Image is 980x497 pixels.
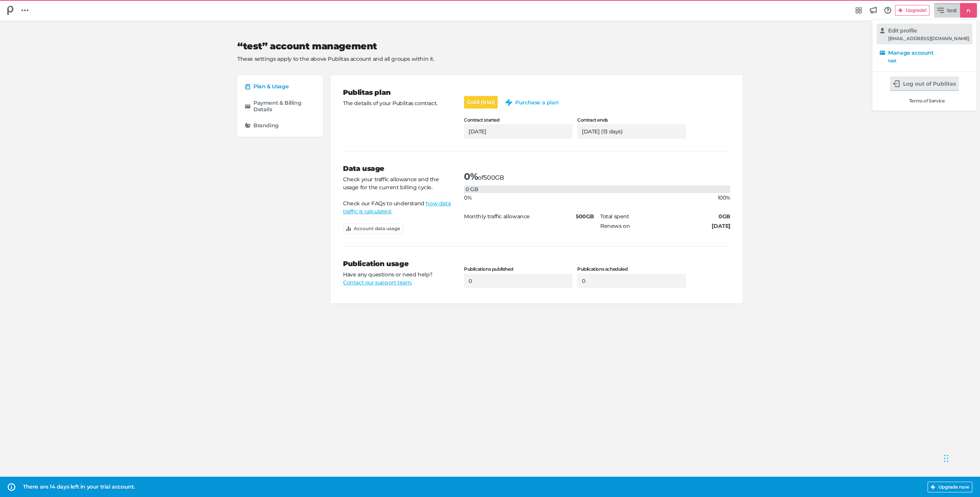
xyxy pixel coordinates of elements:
[888,28,917,34] h5: Edit profile
[23,483,923,491] div: There are 14 days left in your trial account.
[888,58,896,63] div: test
[890,76,959,91] button: Log out of Publitas
[888,50,933,56] h5: Manage account
[944,447,949,470] div: Drag
[928,482,972,492] button: Upgrade now
[877,46,972,67] a: Manage accounttest
[877,24,972,44] a: Edit profile[EMAIL_ADDRESS][DOMAIN_NAME]
[888,36,969,41] div: [EMAIL_ADDRESS][DOMAIN_NAME]
[906,96,948,106] a: Terms of Service
[942,439,980,476] iframe: Chat Widget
